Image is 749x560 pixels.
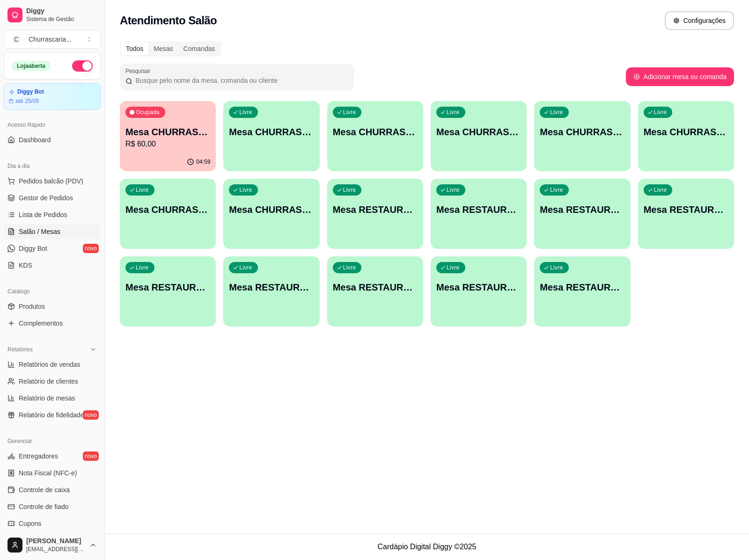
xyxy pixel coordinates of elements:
[19,302,45,311] span: Produtos
[4,30,101,49] button: Select a team
[4,299,101,314] a: Produtos
[26,537,86,545] span: [PERSON_NAME]
[19,519,41,528] span: Cupons
[229,125,314,138] p: Mesa CHURRASCARIA 1
[4,434,101,449] div: Gerenciar
[15,97,39,105] article: até 25/09
[4,117,101,132] div: Acesso Rápido
[550,186,563,194] p: Livre
[136,186,149,194] p: Livre
[19,135,51,145] span: Dashboard
[327,256,423,327] button: LivreMesa RESTAURANTE 7
[19,360,81,369] span: Relatórios de vendas
[136,264,149,271] p: Livre
[19,410,84,420] span: Relatório de fidelidade
[4,374,101,389] a: Relatório de clientes
[229,203,314,216] p: Mesa CHURRASCARIA 8
[436,281,521,294] p: Mesa RESTAURANTE 8
[4,224,101,239] a: Salão / Mesas
[120,179,216,249] button: LivreMesa CHURRASCARIA 7
[239,186,252,194] p: Livre
[540,203,624,216] p: Mesa RESTAURANTE 3
[19,193,73,203] span: Gestor de Pedidos
[26,545,86,553] span: [EMAIL_ADDRESS][DOMAIN_NAME]
[447,264,460,271] p: Livre
[644,203,728,216] p: Mesa RESTAURANTE 4
[327,101,423,171] button: LivreMesa CHURRASCARIA 2
[136,109,160,116] p: Ocupada
[125,281,210,294] p: Mesa RESTAURANTE 5
[4,516,101,531] a: Cupons
[223,179,319,249] button: LivreMesa CHURRASCARIA 8
[29,35,72,44] div: Churrascaria ...
[125,203,210,216] p: Mesa CHURRASCARIA 7
[120,101,216,171] button: OcupadaMesa CHURRASCARIA 3R$ 60,0004:59
[4,174,101,189] button: Pedidos balcão (PDV)
[343,264,356,271] p: Livre
[4,132,101,147] a: Dashboard
[436,125,521,138] p: Mesa CHURRASCARIA 4
[19,176,83,186] span: Pedidos balcão (PDV)
[534,256,630,327] button: LivreMesa RESTAURANTE 9
[4,241,101,256] a: Diggy Botnovo
[132,76,348,85] input: Pesquisar
[4,482,101,497] a: Controle de caixa
[4,258,101,273] a: KDS
[4,407,101,422] a: Relatório de fidelidadenovo
[7,346,33,353] span: Relatórios
[550,109,563,116] p: Livre
[534,179,630,249] button: LivreMesa RESTAURANTE 3
[665,11,734,30] button: Configurações
[4,316,101,331] a: Complementos
[431,179,527,249] button: LivreMesa RESTAURANTE 2
[19,451,58,461] span: Entregadores
[638,179,734,249] button: LivreMesa RESTAURANTE 4
[333,125,418,138] p: Mesa CHURRASCARIA 2
[229,281,314,294] p: Mesa RESTAURANTE 6
[72,60,93,72] button: Alterar Status
[4,284,101,299] div: Catálogo
[654,186,667,194] p: Livre
[26,7,97,15] span: Diggy
[120,256,216,327] button: LivreMesa RESTAURANTE 5
[4,391,101,406] a: Relatório de mesas
[120,13,217,28] h2: Atendimento Salão
[4,357,101,372] a: Relatórios de vendas
[196,158,210,166] p: 04:59
[436,203,521,216] p: Mesa RESTAURANTE 2
[4,190,101,205] a: Gestor de Pedidos
[626,67,734,86] button: Adicionar mesa ou comanda
[19,210,67,219] span: Lista de Pedidos
[19,502,69,511] span: Controle de fiado
[654,109,667,116] p: Livre
[19,261,32,270] span: KDS
[19,319,63,328] span: Complementos
[148,42,178,55] div: Mesas
[12,35,21,44] span: C
[4,159,101,174] div: Dia a dia
[19,468,77,478] span: Nota Fiscal (NFC-e)
[4,465,101,480] a: Nota Fiscal (NFC-e)
[19,393,75,403] span: Relatório de mesas
[121,42,148,55] div: Todos
[239,109,252,116] p: Livre
[343,186,356,194] p: Livre
[125,67,154,75] label: Pesquisar
[19,244,47,253] span: Diggy Bot
[447,109,460,116] p: Livre
[540,281,624,294] p: Mesa RESTAURANTE 9
[4,534,101,556] button: [PERSON_NAME][EMAIL_ADDRESS][DOMAIN_NAME]
[638,101,734,171] button: LivreMesa CHURRASCARIA 6
[4,499,101,514] a: Controle de fiado
[4,4,101,26] a: DiggySistema de Gestão
[431,256,527,327] button: LivreMesa RESTAURANTE 8
[26,15,97,23] span: Sistema de Gestão
[333,203,418,216] p: Mesa RESTAURANTE 1
[4,449,101,464] a: Entregadoresnovo
[223,101,319,171] button: LivreMesa CHURRASCARIA 1
[333,281,418,294] p: Mesa RESTAURANTE 7
[239,264,252,271] p: Livre
[534,101,630,171] button: LivreMesa CHURRASCARIA 5
[431,101,527,171] button: LivreMesa CHURRASCARIA 4
[17,88,44,95] article: Diggy Bot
